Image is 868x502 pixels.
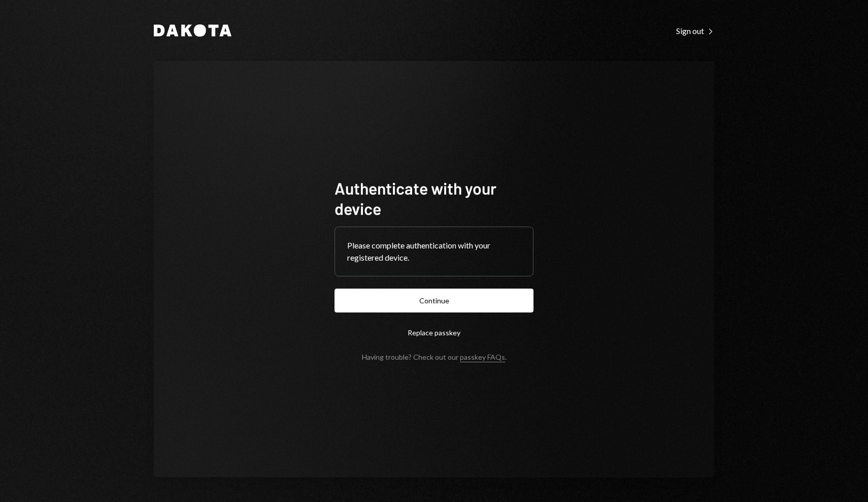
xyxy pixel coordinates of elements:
[362,353,507,361] div: Having trouble? Check out our .
[347,239,521,264] div: Please complete authentication with your registered device.
[335,321,533,344] button: Replace passkey
[676,25,714,36] a: Sign out
[335,289,533,312] button: Continue
[676,26,714,36] div: Sign out
[335,178,533,218] h1: Authenticate with your device
[460,353,505,362] a: passkey FAQs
